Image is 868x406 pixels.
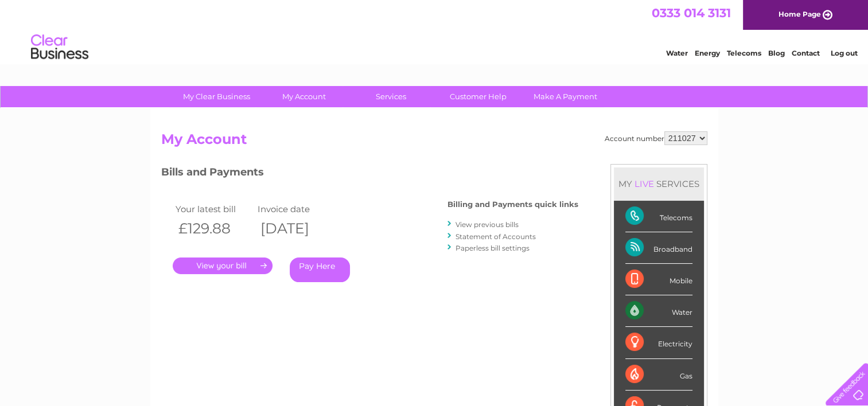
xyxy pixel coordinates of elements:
[625,232,692,264] div: Broadband
[456,232,536,241] a: Statement of Accounts
[625,359,692,391] div: Gas
[625,327,692,358] div: Electricity
[518,86,613,107] a: Make A Payment
[161,131,707,153] h2: My Account
[625,201,692,232] div: Telecoms
[447,200,578,209] h4: Billing and Payments quick links
[30,30,89,65] img: logo.png
[605,131,707,145] div: Account number
[431,86,526,107] a: Customer Help
[614,167,704,200] div: MY SERVICES
[830,49,857,57] a: Log out
[256,86,351,107] a: My Account
[792,49,820,57] a: Contact
[695,49,720,57] a: Energy
[632,178,656,189] div: LIVE
[161,164,578,184] h3: Bills and Payments
[666,49,688,57] a: Water
[255,201,337,217] td: Invoice date
[727,49,761,57] a: Telecoms
[164,6,706,56] div: Clear Business is a trading name of Verastar Limited (registered in [GEOGRAPHIC_DATA] No. 3667643...
[456,244,530,252] a: Paperless bill settings
[344,86,438,107] a: Services
[173,201,255,217] td: Your latest bill
[290,257,350,282] a: Pay Here
[255,217,337,240] th: [DATE]
[625,295,692,327] div: Water
[173,217,255,240] th: £129.88
[652,6,731,20] a: 0333 014 3131
[625,264,692,295] div: Mobile
[173,257,273,274] a: .
[768,49,785,57] a: Blog
[456,220,519,229] a: View previous bills
[169,86,264,107] a: My Clear Business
